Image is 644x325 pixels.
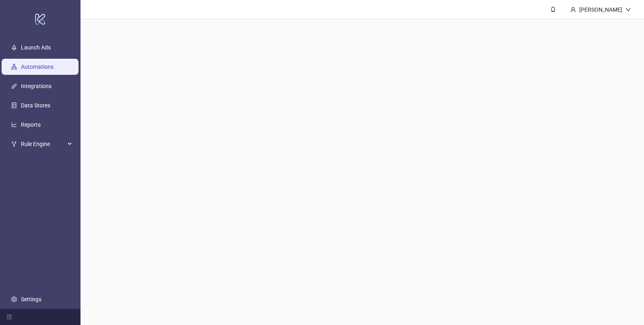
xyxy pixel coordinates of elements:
a: Data Stores [21,102,50,109]
a: Settings [21,296,41,302]
span: down [625,7,631,12]
a: Automations [21,64,54,70]
a: Launch Ads [21,44,51,51]
span: menu-fold [6,314,12,320]
span: user [570,7,576,12]
span: bell [550,6,556,12]
span: Rule Engine [21,136,65,152]
a: Integrations [21,83,52,89]
a: Reports [21,121,41,128]
span: fork [11,141,17,147]
div: [PERSON_NAME] [576,5,625,14]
